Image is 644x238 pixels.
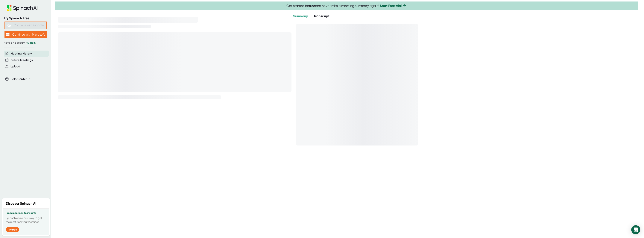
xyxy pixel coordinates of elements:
[309,4,315,8] b: free
[4,22,47,29] button: Continue with Google
[4,31,47,38] button: Continue with Microsoft
[4,41,47,45] div: Have an account?
[4,16,47,20] div: Try Spinach Free
[286,4,407,8] span: Get started for and never miss a meeting summary again!
[6,212,46,215] h3: From meetings to insights
[27,41,36,44] a: Sign in
[293,14,308,18] span: Summary
[6,201,36,206] h2: Discover Spinach AI
[10,77,31,81] button: Help Center
[10,77,27,81] span: Help Center
[293,14,308,19] button: Summary
[380,4,402,8] a: Start Free trial
[10,64,20,69] button: Upload
[631,225,640,234] div: Open Intercom Messenger
[10,58,33,62] button: Future Meetings
[314,14,330,19] button: Transcript
[314,14,330,18] span: Transcript
[7,24,11,27] img: Aehbyd4JwY73AAAAAElFTkSuQmCC
[10,51,32,56] button: Meeting History
[6,216,46,224] p: Spinach AI is a new way to get the most from your meetings
[6,227,19,232] button: Try free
